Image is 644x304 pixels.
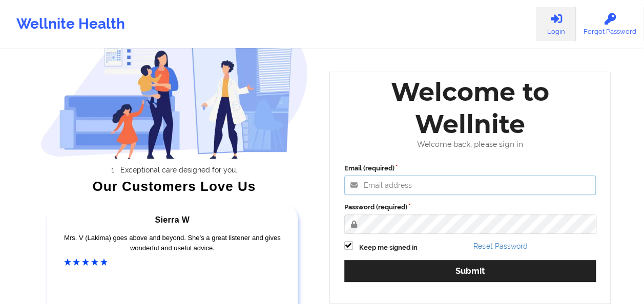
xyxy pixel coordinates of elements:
[344,260,596,282] button: Submit
[344,202,596,212] label: Password (required)
[576,7,644,41] a: Forgot Password
[344,176,596,195] input: Email address
[536,7,576,41] a: Login
[359,243,418,253] label: Keep me signed in
[40,181,308,191] div: Our Customers Love Us
[344,163,596,173] label: Email (required)
[40,13,308,159] img: wellnite-auth-hero_200.c722682e.png
[64,233,281,253] div: Mrs. V (Lakima) goes above and beyond. She’s a great listener and gives wonderful and useful advice.
[155,215,190,224] span: Sierra W
[50,166,308,174] li: Exceptional care designed for you.
[337,76,604,140] div: Welcome to Wellnite
[473,242,527,250] a: Reset Password
[337,140,604,149] div: Welcome back, please sign in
